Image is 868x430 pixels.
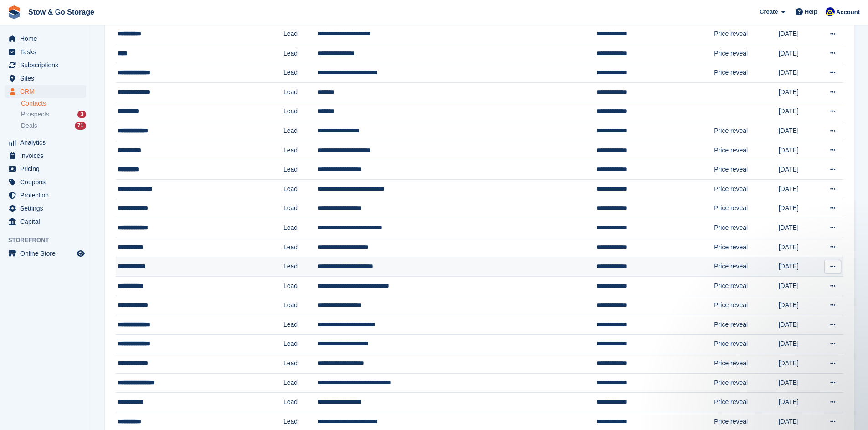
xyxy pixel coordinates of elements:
span: Subscriptions [20,59,75,71]
td: Lead [283,82,318,102]
a: menu [5,162,86,175]
td: [DATE] [779,179,820,199]
a: Preview store [75,248,86,259]
a: menu [5,215,86,228]
td: Price reveal [714,25,778,44]
a: menu [5,59,86,71]
td: [DATE] [779,257,820,277]
td: Lead [283,238,318,257]
td: [DATE] [779,199,820,218]
a: menu [5,247,86,260]
td: [DATE] [779,354,820,374]
td: Lead [283,354,318,374]
td: Lead [283,393,318,412]
a: Prospects 3 [21,110,86,119]
a: Stow & Go Storage [25,5,98,20]
span: Settings [20,202,75,215]
a: menu [5,32,86,45]
td: [DATE] [779,121,820,141]
span: Prospects [21,110,49,119]
td: Price reveal [714,315,778,335]
td: [DATE] [779,373,820,393]
td: [DATE] [779,63,820,83]
td: Price reveal [714,160,778,180]
span: Sites [20,72,75,85]
td: Price reveal [714,393,778,412]
td: [DATE] [779,141,820,160]
td: Lead [283,121,318,141]
span: Invoices [20,149,75,162]
td: Price reveal [714,179,778,199]
td: [DATE] [779,102,820,121]
td: [DATE] [779,25,820,44]
a: menu [5,46,86,58]
img: Rob Good-Stephenson [826,7,835,16]
td: Price reveal [714,63,778,83]
span: Storefront [8,236,91,245]
td: Price reveal [714,334,778,354]
td: Lead [283,160,318,180]
td: Price reveal [714,354,778,374]
span: Protection [20,189,75,202]
td: [DATE] [779,315,820,335]
span: CRM [20,85,75,98]
span: Coupons [20,176,75,188]
a: menu [5,176,86,188]
td: Lead [283,102,318,121]
td: [DATE] [779,218,820,238]
td: Price reveal [714,257,778,277]
td: Price reveal [714,141,778,160]
td: [DATE] [779,44,820,63]
td: [DATE] [779,276,820,296]
td: Lead [283,257,318,277]
span: Analytics [20,136,75,149]
div: 3 [77,111,86,118]
td: Lead [283,179,318,199]
a: menu [5,72,86,85]
td: Price reveal [714,199,778,218]
span: Help [805,7,817,16]
img: stora-icon-8386f47178a22dfd0bd8f6a31ec36ba5ce8667c1dd55bd0f319d3a0aa187defe.svg [7,5,21,19]
td: Price reveal [714,218,778,238]
td: Price reveal [714,296,778,315]
a: menu [5,149,86,162]
span: Create [760,7,778,16]
span: Deals [21,121,37,130]
a: menu [5,189,86,202]
a: Deals 71 [21,121,86,131]
div: 71 [75,122,86,130]
td: Lead [283,218,318,238]
td: [DATE] [779,160,820,180]
a: menu [5,136,86,149]
td: [DATE] [779,238,820,257]
td: Lead [283,276,318,296]
span: Pricing [20,162,75,175]
a: menu [5,85,86,98]
td: Lead [283,373,318,393]
td: Lead [283,334,318,354]
td: Lead [283,315,318,335]
a: menu [5,202,86,215]
td: Lead [283,63,318,83]
td: [DATE] [779,296,820,315]
span: Capital [20,215,75,228]
td: [DATE] [779,82,820,102]
span: Home [20,32,75,45]
td: [DATE] [779,393,820,412]
span: Account [836,8,860,17]
td: Price reveal [714,44,778,63]
td: [DATE] [779,334,820,354]
td: Price reveal [714,238,778,257]
td: Price reveal [714,373,778,393]
span: Online Store [20,247,75,260]
td: Lead [283,296,318,315]
td: Price reveal [714,121,778,141]
span: Tasks [20,46,75,58]
a: Contacts [21,99,86,108]
td: Lead [283,25,318,44]
td: Price reveal [714,276,778,296]
td: Lead [283,199,318,218]
td: Lead [283,141,318,160]
td: Lead [283,44,318,63]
